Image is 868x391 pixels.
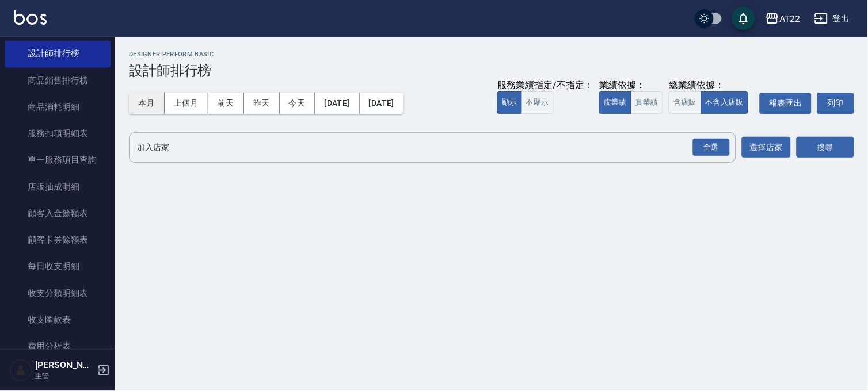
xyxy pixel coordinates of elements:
[691,136,732,159] button: Open
[165,93,208,114] button: 上個月
[5,227,111,253] a: 顧客卡券餘額表
[244,93,280,114] button: 昨天
[599,91,631,114] button: 虛業績
[761,7,805,30] button: AT22
[701,91,749,114] button: 不含入店販
[5,333,111,359] a: 費用分析表
[5,40,111,67] a: 設計師排行榜
[742,137,791,158] button: 選擇店家
[14,10,47,25] img: Logo
[35,359,94,371] h5: [PERSON_NAME]
[779,11,801,26] div: AT22
[5,280,111,306] a: 收支分類明細表
[208,93,244,114] button: 前天
[631,91,663,114] button: 實業績
[5,120,111,147] a: 服務扣項明細表
[5,174,111,200] a: 店販抽成明細
[599,79,663,91] div: 業績依據：
[693,139,730,156] div: 全選
[810,8,854,29] button: 登出
[732,7,755,30] button: save
[797,137,854,158] button: 搜尋
[129,93,165,114] button: 本月
[5,200,111,227] a: 顧客入金餘額表
[669,79,754,91] div: 總業績依據：
[9,359,32,382] img: Person
[134,137,714,158] input: 店家名稱
[760,93,812,114] button: 報表匯出
[129,63,854,79] h3: 設計師排行榜
[315,93,359,114] button: [DATE]
[129,51,854,58] h2: Designer Perform Basic
[669,91,701,114] button: 含店販
[5,306,111,333] a: 收支匯款表
[521,91,554,114] button: 不顯示
[497,79,593,91] div: 服務業績指定/不指定：
[5,147,111,173] a: 單一服務項目查詢
[5,94,111,120] a: 商品消耗明細
[280,93,315,114] button: 今天
[35,371,94,381] p: 主管
[497,91,522,114] button: 顯示
[817,93,854,114] button: 列印
[5,253,111,279] a: 每日收支明細
[360,93,403,114] button: [DATE]
[5,67,111,94] a: 商品銷售排行榜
